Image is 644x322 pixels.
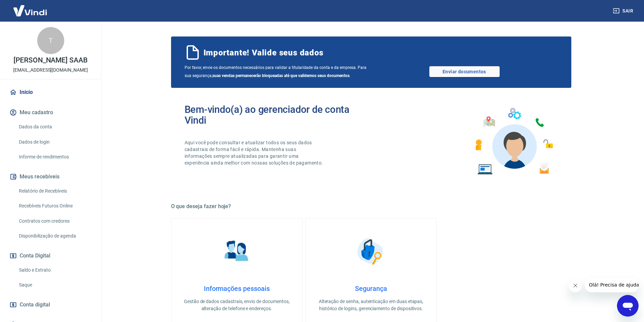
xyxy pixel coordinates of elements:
[13,67,88,74] p: [EMAIL_ADDRESS][DOMAIN_NAME]
[585,277,639,292] iframe: Mensagem da empresa
[316,298,426,312] p: Alteração de senha, autenticação em duas etapas, histórico de logins, gerenciamento de dispositivos.
[16,263,93,277] a: Saldo e Extrato
[182,298,291,312] p: Gestão de dados cadastrais, envio de documentos, alteração de telefone e endereços.
[16,120,93,134] a: Dados da conta
[171,203,571,210] h5: O que deseja fazer hoje?
[16,214,93,228] a: Contratos com credores
[8,105,93,120] button: Meu cadastro
[354,234,388,268] img: Segurança
[8,0,52,21] img: Vindi
[20,300,50,309] span: Conta digital
[429,66,500,77] a: Enviar documentos
[185,104,371,126] h2: Bem-vindo(a) ao gerenciador de conta Vindi
[569,279,582,292] iframe: Fechar mensagem
[16,150,93,164] a: Informe de rendimentos
[220,234,254,268] img: Informações pessoais
[8,85,93,100] a: Início
[14,57,88,64] p: [PERSON_NAME] SAAB
[612,5,636,17] button: Sair
[8,169,93,184] button: Meus recebíveis
[16,229,93,243] a: Disponibilização de agenda
[16,184,93,198] a: Relatório de Recebíveis
[617,295,639,317] iframe: Botão para abrir a janela de mensagens
[4,5,57,10] span: Olá! Precisa de ajuda?
[16,199,93,213] a: Recebíveis Futuros Online
[212,73,350,78] b: suas vendas permanecerão bloqueadas até que validemos seus documentos
[8,248,93,263] button: Conta Digital
[37,27,64,54] div: T
[469,104,558,179] img: Imagem de um avatar masculino com diversos icones exemplificando as funcionalidades do gerenciado...
[185,139,325,166] p: Aqui você pode consultar e atualizar todos os seus dados cadastrais de forma fácil e rápida. Mant...
[204,47,324,58] span: Importante! Valide seus dados
[316,284,426,293] h4: Segurança
[16,135,93,149] a: Dados de login
[185,64,371,80] span: Por favor, envie os documentos necessários para validar a titularidade da conta e da empresa. Par...
[182,284,291,293] h4: Informações pessoais
[16,278,93,292] a: Saque
[8,297,93,312] a: Conta digital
